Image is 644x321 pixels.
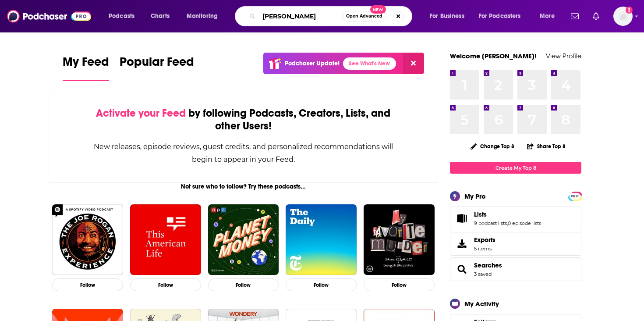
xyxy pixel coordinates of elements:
button: Follow [364,278,435,291]
span: For Podcasters [479,10,521,22]
span: Popular Feed [120,54,194,75]
a: Exports [450,232,581,256]
div: by following Podcasts, Creators, Lists, and other Users! [93,107,394,132]
button: open menu [534,9,566,23]
button: Share Top 8 [527,138,566,155]
span: Lists [474,210,487,218]
a: PRO [570,193,580,199]
input: Search podcasts, credits, & more... [259,9,342,23]
img: Planet Money [208,204,279,275]
span: Monitoring [187,10,218,22]
img: User Profile [613,7,633,26]
a: Create My Top 8 [450,162,581,174]
a: Welcome [PERSON_NAME]! [450,52,537,60]
button: Follow [208,278,279,291]
span: Open Advanced [346,14,382,18]
a: Popular Feed [120,54,194,81]
span: Exports [474,236,495,244]
a: View Profile [546,52,581,60]
span: Charts [151,10,170,22]
div: My Pro [464,192,486,200]
span: PRO [570,193,580,200]
button: Show profile menu [613,7,633,26]
button: Follow [52,278,123,291]
div: My Activity [464,300,499,308]
a: See What's New [343,57,396,70]
a: Charts [145,9,175,23]
button: Follow [286,278,357,291]
span: Exports [453,238,471,250]
a: My Feed [63,54,109,81]
a: Show notifications dropdown [567,9,582,24]
img: Podchaser - Follow, Share and Rate Podcasts [7,8,91,25]
p: Podchaser Update! [285,60,340,67]
img: My Favorite Murder with Karen Kilgariff and Georgia Hardstark [364,204,435,275]
a: Show notifications dropdown [589,9,603,24]
span: Activate your Feed [96,107,186,120]
img: The Joe Rogan Experience [52,204,123,275]
button: open menu [180,9,229,23]
svg: Add a profile image [626,7,633,14]
button: open menu [424,9,475,23]
a: Searches [474,261,502,269]
span: , [507,220,508,226]
span: For Business [430,10,464,22]
button: open menu [473,9,534,23]
a: 9 podcast lists [474,220,507,226]
button: Follow [130,278,201,291]
span: Podcasts [109,10,134,22]
span: More [540,10,555,22]
img: The Daily [286,204,357,275]
a: 3 saved [474,271,492,277]
div: Search podcasts, credits, & more... [243,6,421,26]
button: Open AdvancedNew [342,11,386,21]
div: New releases, episode reviews, guest credits, and personalized recommendations will begin to appe... [93,140,394,166]
a: 0 episode lists [508,220,541,226]
span: Logged in as derettb [613,7,633,26]
span: Searches [450,257,581,281]
span: My Feed [63,54,109,75]
a: Searches [453,263,471,275]
a: Lists [474,210,541,218]
div: Not sure who to follow? Try these podcasts... [49,183,438,190]
span: 5 items [474,246,495,252]
img: This American Life [130,204,201,275]
button: open menu [103,9,146,23]
span: Lists [450,207,581,230]
button: Change Top 8 [465,141,520,152]
span: New [370,5,386,14]
a: Lists [453,212,471,225]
